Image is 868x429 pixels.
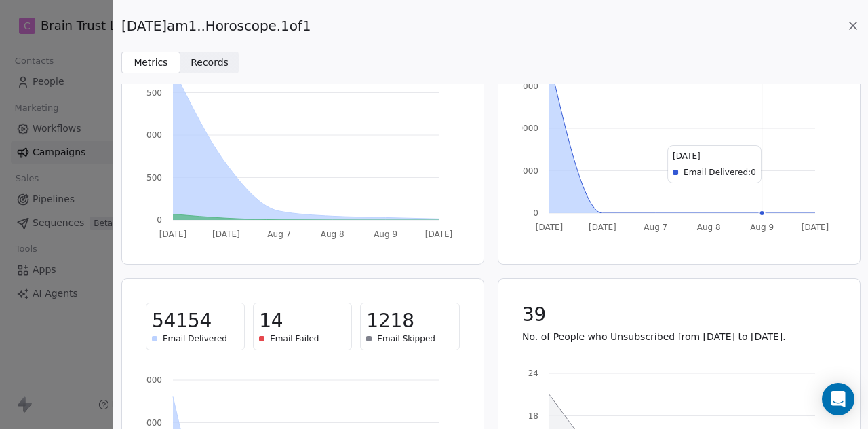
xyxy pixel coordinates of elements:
tspan: [DATE] [159,229,187,239]
tspan: 15000 [512,166,538,176]
tspan: Aug 7 [267,229,291,239]
span: Email Failed [270,333,319,344]
span: 39 [522,303,546,327]
tspan: [DATE] [589,223,616,232]
span: [DATE]am1..Horoscope.1of1 [121,16,311,35]
tspan: Aug 9 [374,229,397,239]
tspan: Aug 8 [321,229,344,239]
tspan: 4500 [141,173,162,183]
span: Email Delivered [163,333,227,344]
tspan: 0 [533,208,538,218]
span: Records [191,56,229,70]
tspan: [DATE] [801,223,829,232]
tspan: 13500 [136,88,162,98]
tspan: Aug 7 [644,223,667,232]
tspan: 18 [528,411,538,421]
span: 1218 [366,309,414,333]
tspan: 45000 [512,81,538,91]
span: 14 [259,309,283,333]
span: 54154 [152,309,212,333]
span: Email Skipped [377,333,435,344]
p: No. of People who Unsubscribed from [DATE] to [DATE]. [522,330,836,343]
tspan: 9000 [141,130,162,140]
tspan: [DATE] [212,229,240,239]
tspan: [DATE] [425,229,453,239]
tspan: 30000 [512,124,538,133]
tspan: [DATE] [535,223,563,232]
div: Open Intercom Messenger [822,383,854,415]
tspan: 24 [528,369,538,378]
tspan: 0 [157,215,162,225]
tspan: 45000 [136,418,162,428]
tspan: Aug 8 [696,223,720,232]
tspan: 60000 [136,375,162,385]
tspan: Aug 9 [750,223,774,232]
